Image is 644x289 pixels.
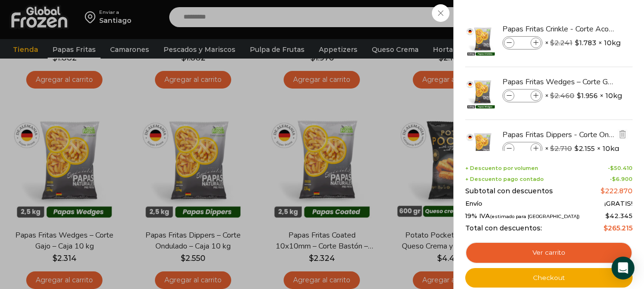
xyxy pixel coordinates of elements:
[550,144,572,153] bdi: 2.710
[550,91,554,100] span: $
[515,143,530,154] input: Product quantity
[465,224,542,232] span: Total con descuentos:
[603,224,633,232] bdi: 265.215
[465,242,633,264] a: Ver carrito
[575,38,596,48] bdi: 1.783
[610,165,633,171] bdi: 50.410
[545,36,621,50] span: × × 10kg
[577,91,581,100] span: $
[502,130,616,140] a: Papas Fritas Dippers - Corte Ondulado - Caja 10 kg
[608,165,633,171] span: -
[550,144,554,153] span: $
[502,77,616,87] a: Papas Fritas Wedges – Corte Gajo - Caja 10 kg
[545,142,619,155] span: × × 10kg
[550,91,574,100] bdi: 2.460
[605,212,610,219] span: $
[465,268,633,288] a: Checkout
[603,224,608,232] span: $
[601,187,633,195] bdi: 222.870
[605,212,633,219] span: 42.345
[550,39,554,47] span: $
[502,24,616,34] a: Papas Fritas Crinkle - Corte Acordeón - Caja 10 kg
[577,91,598,100] bdi: 1.956
[465,165,538,171] span: + Descuento por volumen
[612,176,616,182] span: $
[545,89,622,102] span: × × 10kg
[612,257,634,279] div: Open Intercom Messenger
[610,165,614,171] span: $
[465,176,544,182] span: + Descuento pago contado
[465,187,553,195] span: Subtotal con descuentos
[601,187,605,195] span: $
[515,38,530,48] input: Product quantity
[575,38,579,48] span: $
[490,214,580,219] small: (estimado para [GEOGRAPHIC_DATA])
[612,176,633,182] bdi: 6.900
[604,200,633,208] span: ¡GRATIS!
[574,144,595,153] bdi: 2.155
[618,130,627,139] img: Eliminar Papas Fritas Dippers - Corte Ondulado - Caja 10 kg del carrito
[574,144,579,153] span: $
[465,212,580,220] span: 19% IVA
[465,200,482,208] span: Envío
[550,39,572,47] bdi: 2.241
[617,129,628,141] a: Eliminar Papas Fritas Dippers - Corte Ondulado - Caja 10 kg del carrito
[515,90,530,101] input: Product quantity
[610,176,633,182] span: -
